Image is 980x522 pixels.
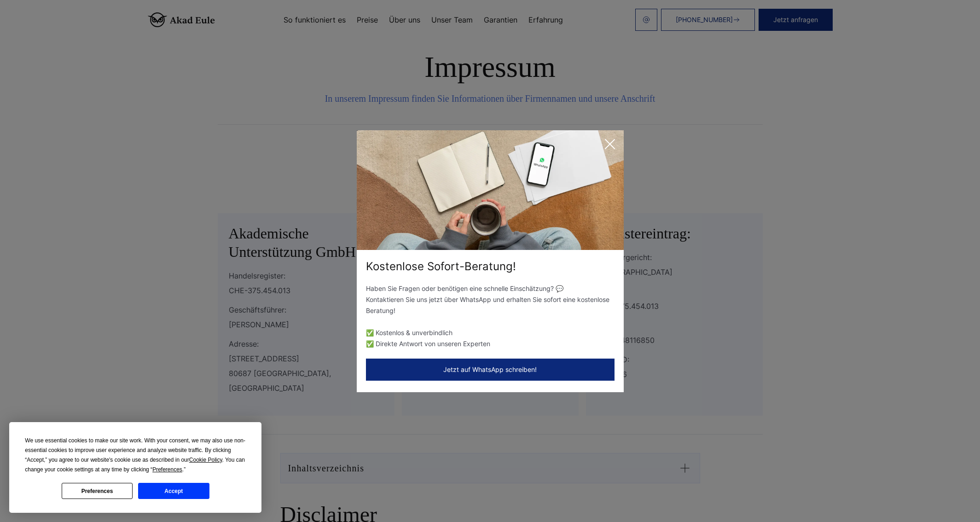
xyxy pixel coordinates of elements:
[152,466,182,473] span: Preferences
[138,483,209,499] button: Accept
[366,283,615,316] p: Haben Sie Fragen oder benötigen eine schnelle Einschätzung? 💬 Kontaktieren Sie uns jetzt über Wha...
[366,327,615,338] li: ✅ Kostenlos & unverbindlich
[9,422,261,513] div: Cookie Consent Prompt
[366,359,615,381] button: Jetzt auf WhatsApp schreiben!
[357,130,624,250] img: exit
[62,483,133,499] button: Preferences
[357,259,624,274] div: Kostenlose Sofort-Beratung!
[25,436,246,475] div: We use essential cookies to make our site work. With your consent, we may also use non-essential ...
[366,338,615,349] li: ✅ Direkte Antwort von unseren Experten
[189,457,222,463] span: Cookie Policy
